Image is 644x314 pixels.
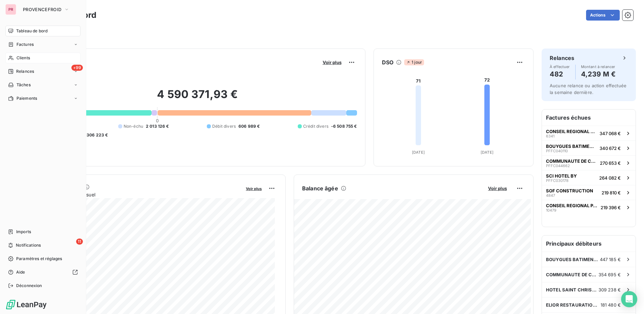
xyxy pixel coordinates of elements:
span: Relances [16,68,34,74]
span: PFFC044662 [546,164,570,168]
span: 2 013 126 € [146,123,169,129]
span: Paramètres et réglages [16,256,62,262]
h6: Principaux débiteurs [542,235,636,252]
h4: 482 [550,69,570,80]
span: 0 [156,118,159,123]
span: COMMUNAUTE DE COMMUNES DE [GEOGRAPHIC_DATA] [546,272,599,277]
span: +99 [71,65,83,71]
span: PFFC040110 [546,149,568,153]
span: SOF CONSTRUCTION [546,188,593,193]
span: CONSEIL REGIONAL PACA [546,129,597,134]
span: 219 810 € [602,190,621,195]
span: Notifications [16,242,41,248]
span: Déconnexion [16,283,42,289]
h6: DSO [382,58,393,66]
span: 11 [76,239,83,245]
span: Voir plus [323,60,342,65]
span: Aucune relance ou action effectuée la semaine dernière. [550,83,626,95]
span: BOUYGUES BATIMENT SUD EST [546,144,597,149]
button: COMMUNAUTE DE COMMUNES DE [GEOGRAPHIC_DATA]PFFC044662270 653 € [542,155,636,170]
button: Actions [586,10,620,21]
button: SOF CONSTRUCTION4847219 810 € [542,185,636,200]
span: -6 508 755 € [331,123,357,129]
span: Factures [17,41,34,48]
span: PFFC030178 [546,179,569,183]
span: Tâches [17,82,31,88]
span: Clients [17,55,30,61]
tspan: [DATE] [412,150,425,155]
span: Aide [16,269,25,275]
span: À effectuer [550,65,570,69]
span: Paiements [17,95,37,101]
h2: 4 590 371,93 € [38,88,357,108]
span: COMMUNAUTE DE COMMUNES DE [GEOGRAPHIC_DATA] [546,158,597,164]
span: 219 396 € [601,205,621,210]
button: Voir plus [321,59,344,65]
span: 264 082 € [599,175,621,181]
span: ELIOR RESTAURATION [GEOGRAPHIC_DATA] [546,302,601,308]
h6: Factures échues [542,109,636,126]
span: 309 238 € [599,287,621,292]
span: 6341 [546,134,554,138]
button: CONSEIL REGIONAL PACA6341347 068 € [542,126,636,140]
h6: Relances [550,54,574,62]
a: Aide [5,267,80,278]
span: Imports [16,229,31,235]
span: 4847 [546,193,555,197]
div: Open Intercom Messenger [621,291,637,307]
span: Voir plus [488,186,507,191]
span: Voir plus [246,186,262,191]
span: 447 185 € [600,257,621,262]
h4: 4,239 M € [581,69,616,80]
span: SCI HOTEL BY [546,173,577,179]
span: 1 jour [404,59,424,65]
button: Voir plus [244,185,264,191]
span: 354 695 € [599,272,621,277]
span: 181 480 € [601,302,621,308]
span: Crédit divers [303,123,328,129]
span: Tableau de bord [16,28,47,34]
button: CONSEIL REGIONAL PACA10479219 396 € [542,200,636,215]
span: Montant à relancer [581,65,616,69]
span: CONSEIL REGIONAL PACA [546,203,598,208]
button: BOUYGUES BATIMENT SUD ESTPFFC040110340 672 € [542,140,636,155]
img: Logo LeanPay [5,299,47,310]
span: Non-échu [124,123,143,129]
button: Voir plus [486,185,509,191]
span: Débit divers [212,123,236,129]
div: PR [5,4,16,15]
span: 10479 [546,208,556,212]
h6: Balance âgée [302,184,338,192]
span: 270 653 € [600,160,621,166]
span: PROVENCEFROID [23,7,61,12]
button: SCI HOTEL BYPFFC030178264 082 € [542,170,636,185]
span: HOTEL SAINT CHRISTOPHE - SAS ACT TROIS [546,287,599,292]
span: BOUYGUES BATIMENT SUD EST [546,257,600,262]
span: Chiffre d'affaires mensuel [38,191,241,198]
span: 340 672 € [600,146,621,151]
span: 606 989 € [238,123,260,129]
tspan: [DATE] [481,150,493,155]
span: 347 068 € [600,131,621,136]
span: -306 223 € [85,132,108,138]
